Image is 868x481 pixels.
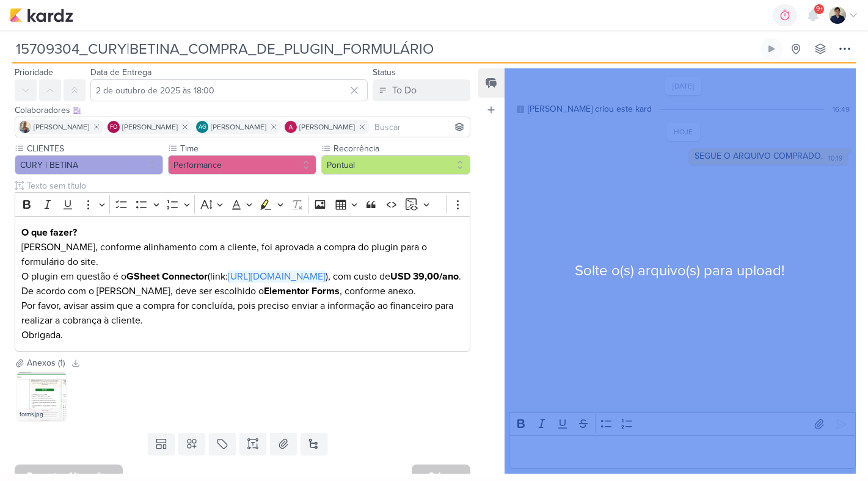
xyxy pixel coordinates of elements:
img: TYS6uApSkApU6xavYgL6pdhUt6lUu6CZZT24DMwy.jpg [17,372,66,421]
span: [PERSON_NAME] [211,121,266,132]
a: [URL][DOMAIN_NAME] [228,270,326,283]
img: Alessandra Gomes [285,121,297,133]
div: forms.jpg [17,408,66,421]
input: Select a date [90,79,368,101]
div: Editor editing area: main [15,216,470,352]
div: Colaboradores [15,104,470,117]
strong: USD 39,00/ano [390,270,459,283]
img: Iara Santos [19,121,31,133]
label: Recorrência [332,142,470,155]
span: [PERSON_NAME] [34,121,89,132]
input: Texto sem título [24,179,470,192]
span: [PERSON_NAME] [122,121,178,132]
input: Kard Sem Título [12,38,758,60]
div: To Do [392,83,417,98]
div: Fabio Oliveira [108,121,120,133]
p: FO [110,125,117,131]
p: O plugin em questão é o (link: ), com custo de . [21,269,464,284]
img: kardz.app [10,8,73,23]
button: Performance [168,155,316,175]
span: Solte o(s) arquivo(s) para upload! [575,261,785,281]
p: Por favor, avisar assim que a compra for concluída, pois preciso enviar a informação ao financeir... [21,298,464,342]
p: De acordo com o [PERSON_NAME], deve ser escolhido o , conforme anexo. [21,284,464,298]
div: Anexos (1) [27,356,65,369]
button: Pontual [321,155,470,175]
div: Aline Gimenez Graciano [196,121,208,133]
div: Ligar relógio [767,44,776,54]
label: CLIENTES [26,142,163,155]
p: AG [199,125,206,131]
label: Status [373,67,396,78]
div: Editor toolbar [15,192,470,216]
strong: O que fazer? [21,226,77,239]
label: Prioridade [15,67,53,78]
strong: Elementor Forms [264,285,340,297]
button: To Do [373,79,470,101]
button: CURY | BETINA [15,155,163,175]
strong: GSheet Connector [126,270,208,283]
span: [PERSON_NAME] [299,121,355,132]
input: Buscar [372,120,467,134]
span: 9+ [816,4,823,14]
label: Data de Entrega [90,67,151,78]
p: [PERSON_NAME], conforme alinhamento com a cliente, foi aprovada a compra do plugin para o formulá... [21,225,464,269]
label: Time [179,142,316,155]
img: Levy Pessoa [829,7,846,24]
